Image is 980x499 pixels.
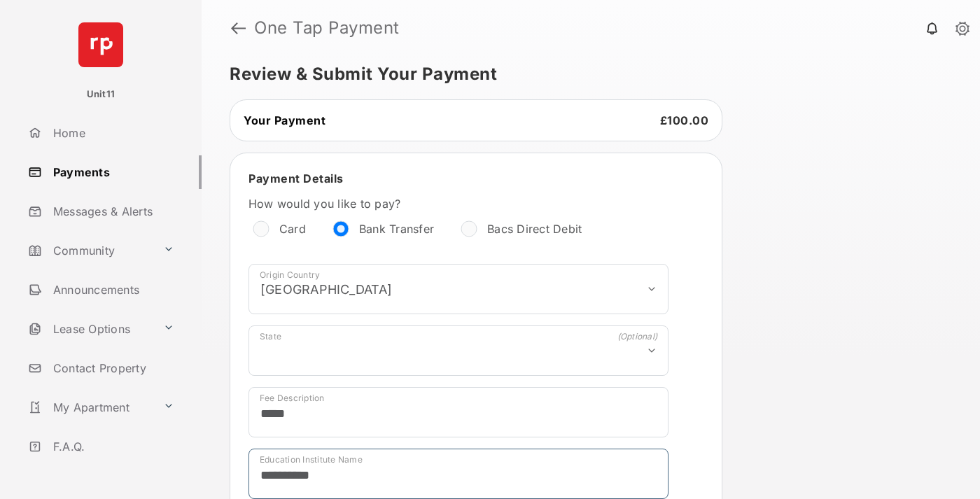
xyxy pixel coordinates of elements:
[22,391,157,424] a: My Apartment
[22,155,202,189] a: Payments
[359,222,434,236] label: Bank Transfer
[22,312,157,346] a: Lease Options
[22,116,202,150] a: Home
[248,171,344,185] span: Payment Details
[22,351,202,385] a: Contact Property
[22,430,202,463] a: F.A.Q.
[87,87,115,101] p: Unit11
[22,234,157,267] a: Community
[254,20,400,36] strong: One Tap Payment
[487,222,582,236] label: Bacs Direct Debit
[279,222,306,236] label: Card
[22,273,202,307] a: Announcements
[78,22,123,67] img: svg+xml;base64,PHN2ZyB4bWxucz0iaHR0cDovL3d3dy53My5vcmcvMjAwMC9zdmciIHdpZHRoPSI2NCIgaGVpZ2h0PSI2NC...
[22,195,202,228] a: Messages & Alerts
[660,113,709,127] span: £100.00
[244,113,325,127] span: Your Payment
[248,197,668,211] label: How would you like to pay?
[230,66,941,83] h5: Review & Submit Your Payment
